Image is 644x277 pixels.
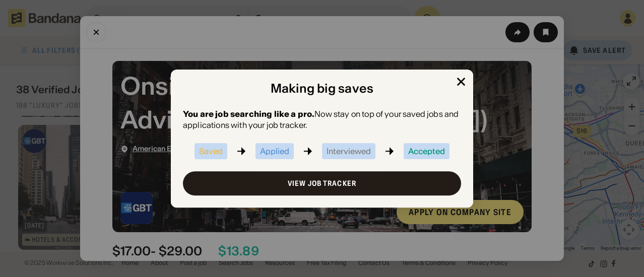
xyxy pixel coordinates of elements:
b: You are job searching like a pro. [183,109,314,119]
div: Interviewed [327,147,371,155]
div: Saved [199,147,223,155]
div: Now stay on top of your saved jobs and applications with your job tracker. [183,108,461,131]
div: Accepted [408,147,445,155]
div: Making big saves [271,82,374,96]
div: Applied [260,147,289,155]
div: View job tracker [288,180,356,187]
